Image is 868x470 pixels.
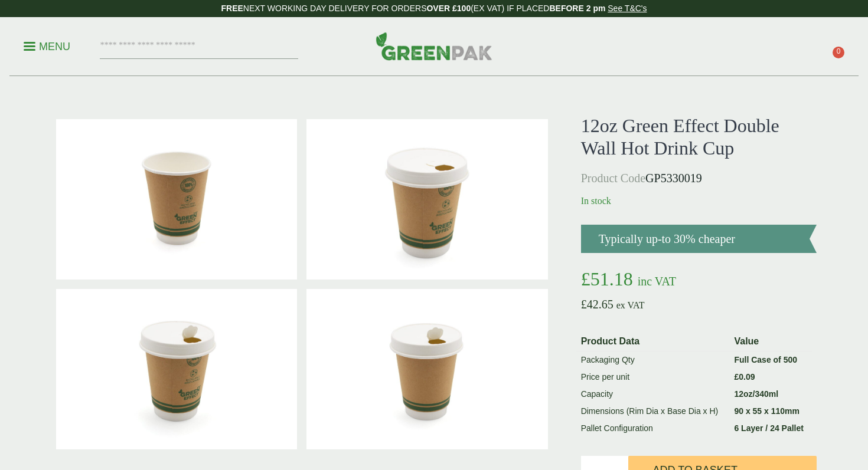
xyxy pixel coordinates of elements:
td: Price per unit [576,369,730,386]
h1: 12oz Green Effect Double Wall Hot Drink Cup [581,114,817,160]
th: Product Data [576,332,730,351]
strong: FREE [221,4,243,13]
img: 12oz Green Effect Double Wall Hot Drink Cup With Lid V3 [306,289,547,449]
img: 12oz Green Effect Double Wall Hot Drink Cup [56,119,297,280]
strong: OVER £100 [426,4,471,13]
p: In stock [581,194,817,208]
span: £ [581,268,590,290]
strong: Full Case of 500 [734,355,797,364]
td: Capacity [576,386,730,403]
p: Menu [24,40,70,54]
td: Packaging Qty [576,351,730,369]
span: £ [734,372,739,382]
img: 12oz Green Effect Double Wall Hot Drink Cup With Lid V2 [56,289,297,449]
p: GP5330019 [581,169,817,187]
strong: 6 Layer / 24 Pallet [734,423,804,433]
a: Menu [24,40,70,51]
span: ex VAT [616,300,645,310]
bdi: 42.65 [581,298,614,311]
img: 12oz Green Effect Double Wall Hot Drink Cup With Lid [306,119,547,280]
span: inc VAT [638,275,676,288]
td: Pallet Configuration [576,420,730,437]
strong: 90 x 55 x 110mm [734,406,800,416]
span: Product Code [581,172,645,185]
td: Dimensions (Rim Dia x Base Dia x H) [576,403,730,420]
span: £ [581,298,587,311]
th: Value [729,332,812,351]
span: 0 [833,47,844,58]
a: See T&C's [608,4,647,13]
bdi: 51.18 [581,268,633,290]
strong: BEFORE 2 pm [549,4,605,13]
img: GreenPak Supplies [376,32,492,60]
bdi: 0.09 [734,372,755,382]
strong: 12oz/340ml [734,389,778,399]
